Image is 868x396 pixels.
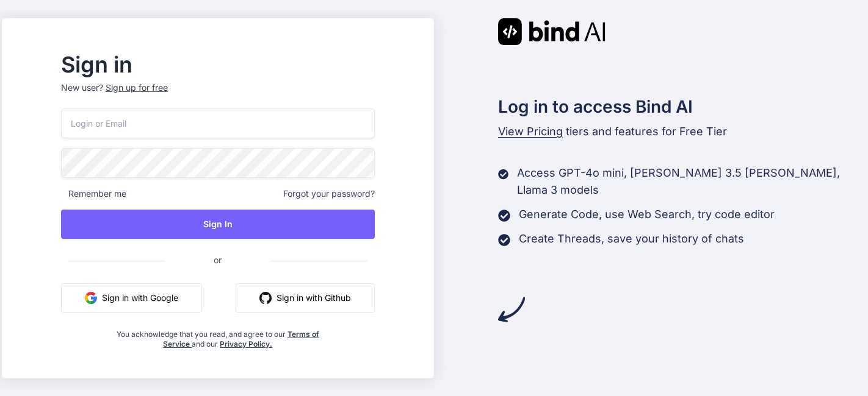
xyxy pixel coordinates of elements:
[498,94,867,119] h2: Log in to access Bind AI
[259,292,272,304] img: github
[283,188,375,200] span: Forgot your password?
[498,18,606,45] img: Bind AI logo
[498,123,867,140] p: tiers and features for Free Tier
[519,230,744,247] p: Create Threads, save your history of chats
[517,164,866,199] p: Access GPT-4o mini, [PERSON_NAME] 3.5 [PERSON_NAME], Llama 3 models
[61,210,375,239] button: Sign In
[220,339,272,348] a: Privacy Policy.
[106,82,168,94] div: Sign up for free
[519,206,775,223] p: Generate Code, use Web Search, try code editor
[498,296,525,323] img: arrow
[163,330,319,348] a: Terms of Service
[165,245,270,275] span: or
[61,283,202,313] button: Sign in with Google
[85,292,97,304] img: google
[113,322,322,349] div: You acknowledge that you read, and agree to our and our
[61,82,375,108] p: New user?
[236,283,375,313] button: Sign in with Github
[61,108,375,138] input: Login or Email
[498,125,563,138] span: View Pricing
[61,188,126,200] span: Remember me
[61,55,375,74] h2: Sign in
